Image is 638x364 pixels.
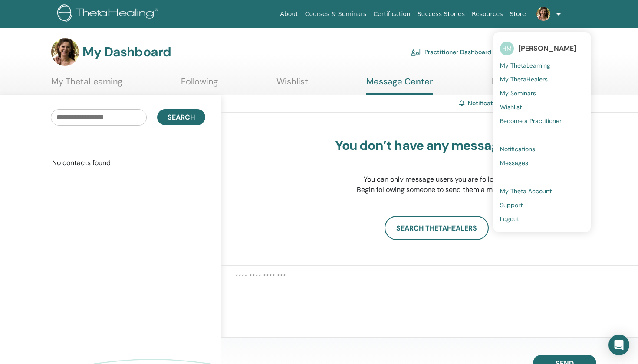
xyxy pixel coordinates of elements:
a: My Seminars [500,86,584,100]
p: No contacts found [52,158,221,168]
h3: You don’t have any messages yet. [328,138,545,153]
a: Certification [370,6,414,22]
div: Open Intercom Messenger [608,335,629,355]
button: Search [157,109,205,125]
span: [PERSON_NAME] [518,44,576,53]
a: Become a Practitioner [500,114,584,128]
a: Logout [500,212,584,226]
img: chalkboard-teacher.svg [411,48,421,56]
a: My ThetaLearning [500,58,584,72]
p: You can only message users you are following. [328,174,545,185]
span: Wishlist [500,103,522,111]
a: My ThetaLearning [51,76,122,93]
img: default.jpg [51,38,79,66]
a: Success Stories [414,6,468,22]
a: About [276,6,301,22]
a: My ThetaHealers [500,72,584,86]
a: Help & Resources [492,76,562,93]
a: Notifications [500,142,584,156]
a: HM[PERSON_NAME] [500,39,584,58]
span: Logout [500,215,519,223]
a: Store [506,6,529,22]
span: Notifications [500,145,535,153]
a: Resources [468,6,506,22]
img: logo.png [57,4,161,24]
a: Wishlist [276,76,308,93]
a: Messages [500,156,584,170]
a: Following [181,76,218,93]
span: My Theta Account [500,187,552,195]
a: Courses & Seminars [302,6,370,22]
span: Become a Practitioner [500,117,562,125]
h3: My Dashboard [82,44,171,60]
span: My Seminars [500,89,536,97]
span: HM [500,42,514,55]
span: Support [500,201,523,209]
a: Support [500,198,584,212]
p: Begin following someone to send them a message! [328,185,545,195]
a: Notifications [468,99,505,107]
span: My ThetaLearning [500,62,550,69]
a: Wishlist [500,100,584,114]
img: default.jpg [536,7,550,21]
a: My Theta Account [500,184,584,198]
span: My ThetaHealers [500,75,548,83]
span: Search [168,113,195,122]
a: Message Center [366,76,433,95]
span: Messages [500,159,528,167]
a: Search ThetaHealers [385,216,489,240]
a: Practitioner Dashboard [411,42,491,62]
